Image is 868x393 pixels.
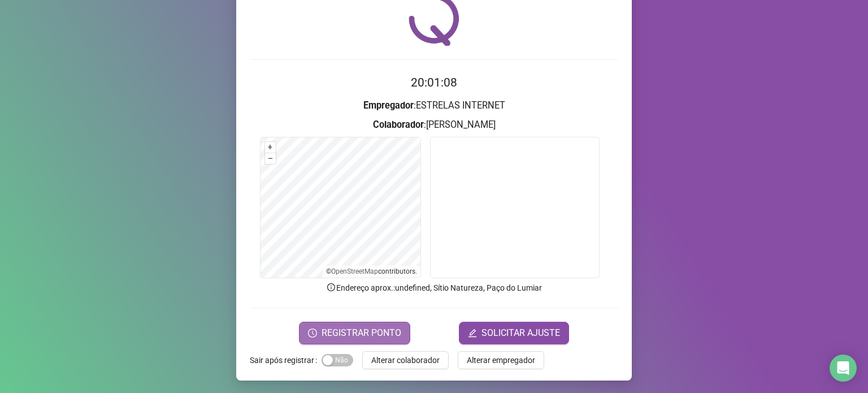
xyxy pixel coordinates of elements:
button: – [265,153,276,164]
div: Open Intercom Messenger [830,355,857,382]
li: © contributors. [326,267,417,275]
span: SOLICITAR AJUSTE [481,326,560,340]
button: + [265,142,276,153]
span: edit [468,329,477,338]
strong: Colaborador [373,119,424,130]
time: 20:01:08 [411,76,457,89]
span: clock-circle [308,329,317,338]
span: Alterar colaborador [371,354,440,366]
span: info-circle [326,282,336,292]
button: REGISTRAR PONTO [299,322,410,344]
span: Alterar empregador [467,354,535,366]
h3: : ESTRELAS INTERNET [250,98,618,113]
strong: Empregador [363,100,414,111]
span: REGISTRAR PONTO [322,326,401,340]
button: Alterar empregador [458,351,544,369]
p: Endereço aprox. : undefined, Sítio Natureza, Paço do Lumiar [250,282,618,294]
h3: : [PERSON_NAME] [250,118,618,132]
button: Alterar colaborador [362,351,449,369]
a: OpenStreetMap [331,267,378,275]
button: editSOLICITAR AJUSTE [459,322,569,344]
label: Sair após registrar [250,351,322,369]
